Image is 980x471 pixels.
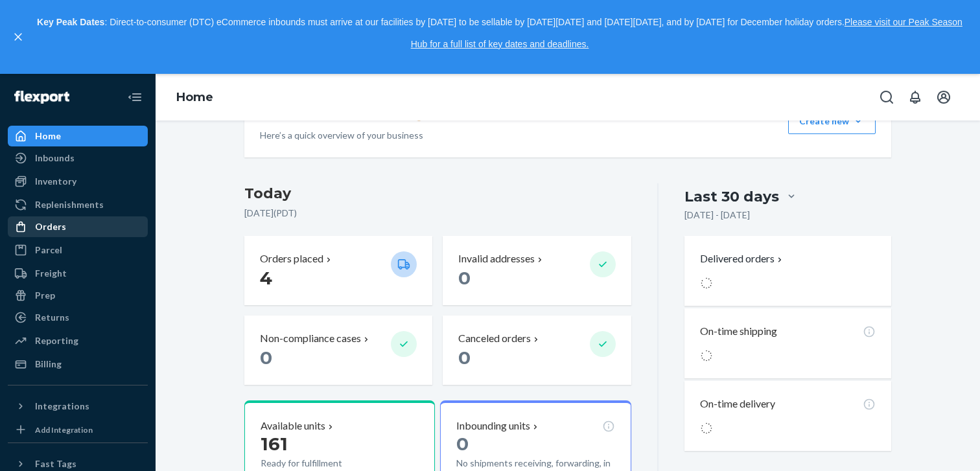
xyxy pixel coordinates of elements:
button: Canceled orders 0 [443,316,631,385]
button: Non-compliance cases 0 [244,316,432,385]
span: 0 [260,347,272,369]
div: Reporting [35,334,78,347]
div: Inbounds [35,152,75,165]
a: Orders [8,216,148,237]
span: 0 [458,347,471,369]
p: Non-compliance cases [260,331,361,346]
span: 4 [260,267,272,289]
p: On-time shipping [700,324,777,339]
ol: breadcrumbs [166,79,224,117]
p: Available units [261,419,325,433]
a: Returns [8,307,148,328]
div: Inventory [35,175,76,188]
button: close, [12,30,25,43]
span: 0 [456,433,469,455]
a: Home [8,126,148,146]
div: Last 30 days [684,187,779,207]
p: Canceled orders [458,331,531,346]
p: Here’s a quick overview of your business [260,129,425,142]
p: Inbounding units [456,419,530,433]
button: Invalid addresses 0 [443,236,631,305]
span: 0 [458,267,471,289]
button: Integrations [8,396,148,417]
a: Prep [8,285,148,306]
div: Fast Tags [35,457,76,470]
button: Open Search Box [874,84,900,110]
span: 161 [261,433,288,455]
p: On-time delivery [700,396,775,411]
img: Flexport logo [14,91,69,104]
button: Close Navigation [122,84,148,110]
p: : Direct-to-consumer (DTC) eCommerce inbounds must arrive at our facilities by [DATE] to be sella... [31,12,968,55]
a: Billing [8,354,148,374]
div: Orders [35,220,66,233]
p: Orders placed [260,251,323,266]
div: Prep [35,289,55,302]
button: Delivered orders [700,251,785,266]
p: [DATE] ( PDT ) [244,207,631,220]
span: Chat [30,9,57,21]
button: Create new [788,108,876,134]
strong: Key Peak Dates [37,17,104,27]
p: [DATE] - [DATE] [684,209,750,222]
div: Parcel [35,244,62,257]
p: Invalid addresses [458,251,535,266]
div: Freight [35,267,67,280]
a: Inbounds [8,148,148,168]
div: Integrations [35,400,89,413]
div: Add Integration [35,424,93,435]
a: Reporting [8,330,148,351]
a: Parcel [8,240,148,260]
button: Open notifications [902,84,928,110]
div: Home [35,130,61,143]
a: Inventory [8,171,148,192]
a: Home [176,90,213,104]
a: Replenishments [8,194,148,215]
div: Billing [35,358,62,371]
a: Add Integration [8,422,148,437]
button: Open account menu [931,84,957,110]
h3: Today [244,183,631,204]
p: Ready for fulfillment [261,457,380,470]
a: Please visit our Peak Season Hub for a full list of key dates and deadlines. [411,17,962,49]
a: Freight [8,263,148,284]
button: Orders placed 4 [244,236,432,305]
div: Returns [35,311,69,324]
div: Replenishments [35,198,104,211]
